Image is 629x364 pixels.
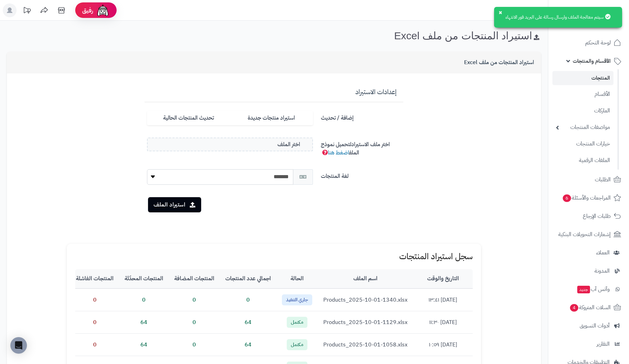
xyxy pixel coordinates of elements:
[119,289,169,311] td: 0
[119,269,169,289] th: المنتجات المحدّثة
[552,208,625,224] a: طلبات الإرجاع
[119,334,169,356] td: 64
[413,311,473,334] td: [DATE] ١١:٣٠
[220,311,276,334] td: 64
[573,56,611,66] span: الأقسام والمنتجات
[552,71,613,85] a: المنتجات
[570,304,579,312] span: 4
[595,175,611,184] span: الطلبات
[413,289,473,311] td: [DATE] ١٣:٤١
[119,311,169,334] td: 64
[552,190,625,206] a: المراجعات والأسئلة6
[169,311,220,334] td: 0
[318,138,406,157] label: اختر ملف الاستيراد
[18,3,36,19] a: تحديثات المنصة
[70,334,119,356] td: 0
[552,281,625,297] a: وآتس آبجديد
[552,120,613,135] a: مواصفات المنتجات
[596,248,610,257] span: العملاء
[82,6,93,14] span: رفيق
[220,289,276,311] td: 0
[318,334,413,356] td: Products_2025-10-01-1058.xlsx
[552,103,613,118] a: الماركات
[552,171,625,188] a: الطلبات
[287,339,307,350] span: مكتمل
[562,193,611,203] span: المراجعات والأسئلة
[355,87,396,97] span: إعدادات الاستيراد
[230,111,313,125] label: استيراد منتجات جديدة
[552,244,625,261] a: العملاء
[220,334,276,356] td: 64
[96,3,110,17] img: ai-face.png
[10,337,27,354] div: Open Intercom Messenger
[552,226,625,243] a: إشعارات التحويلات البنكية
[585,38,611,48] span: لوحة التحكم
[169,334,220,356] td: 0
[558,230,611,239] span: إشعارات التحويلات البنكية
[552,299,625,316] a: السلات المتروكة4
[569,303,611,312] span: السلات المتروكة
[282,294,312,305] span: جاري التنفيذ
[328,149,349,157] a: اضغط هنا
[563,194,571,202] span: 6
[552,336,625,352] a: التقارير
[318,269,413,289] th: اسم الملف
[321,140,359,157] span: لتحميل نموذج الملف
[552,87,613,102] a: الأقسام
[169,289,220,311] td: 0
[464,60,534,66] h3: استيراد المنتجات من ملف Excel
[552,317,625,334] a: أدوات التسويق
[277,141,300,149] span: اختر الملف
[147,111,230,125] label: تحديث المنتجات الحالية
[276,269,318,289] th: الحالة
[407,30,541,41] h1: استيراد المنتجات من ملف Excel
[318,111,406,122] label: إضافة / تحديث
[494,7,622,28] div: سيتم معالجة الملف وارسال رسالة على البريد فور الانتهاء
[594,266,610,276] span: المدونة
[552,153,613,168] a: الملفات الرقمية
[70,311,119,334] td: 0
[498,10,503,15] button: ×
[318,311,413,334] td: Products_2025-10-01-1129.xlsx
[552,263,625,279] a: المدونة
[552,136,613,151] a: خيارات المنتجات
[148,197,201,212] button: استيراد الملف
[597,339,610,349] span: التقارير
[318,289,413,311] td: Products_2025-10-01-1340.xlsx
[220,269,276,289] th: اجمالي عدد المنتجات
[70,289,119,311] td: 0
[552,34,625,51] a: لوحة التحكم
[577,286,590,293] span: جديد
[577,284,610,294] span: وآتس آب
[580,321,610,331] span: أدوات التسويق
[169,269,220,289] th: المنتجات المضافة
[70,269,119,289] th: المنتجات الفاشلة
[75,252,473,261] h1: سجل استيراد المنتجات
[413,334,473,356] td: [DATE] ١٠:٥٩
[318,169,406,180] label: لغة المنتجات
[413,269,473,289] th: التاريخ والوقت
[583,211,611,221] span: طلبات الإرجاع
[287,317,307,328] span: مكتمل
